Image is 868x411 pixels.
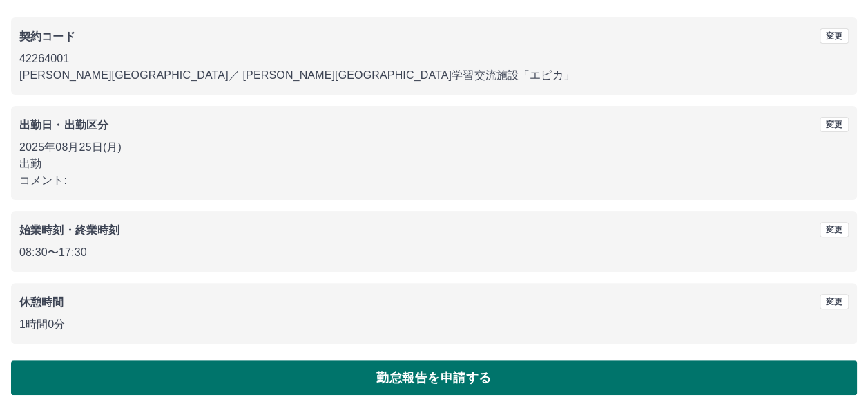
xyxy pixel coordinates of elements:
[19,51,849,67] p: 42264001
[19,316,849,333] p: 1時間0分
[820,28,849,44] button: 変更
[820,117,849,132] button: 変更
[19,156,849,172] p: 出勤
[19,30,75,42] b: 契約コード
[11,360,857,395] button: 勤怠報告を申請する
[820,294,849,309] button: 変更
[19,296,64,308] b: 休憩時間
[19,172,849,189] p: コメント:
[19,67,849,84] p: [PERSON_NAME][GEOGRAPHIC_DATA] ／ [PERSON_NAME][GEOGRAPHIC_DATA]学習交流施設「エピカ」
[19,119,108,131] b: 出勤日・出勤区分
[19,139,849,156] p: 2025年08月25日(月)
[19,244,849,261] p: 08:30 〜 17:30
[19,224,119,236] b: 始業時刻・終業時刻
[820,222,849,237] button: 変更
